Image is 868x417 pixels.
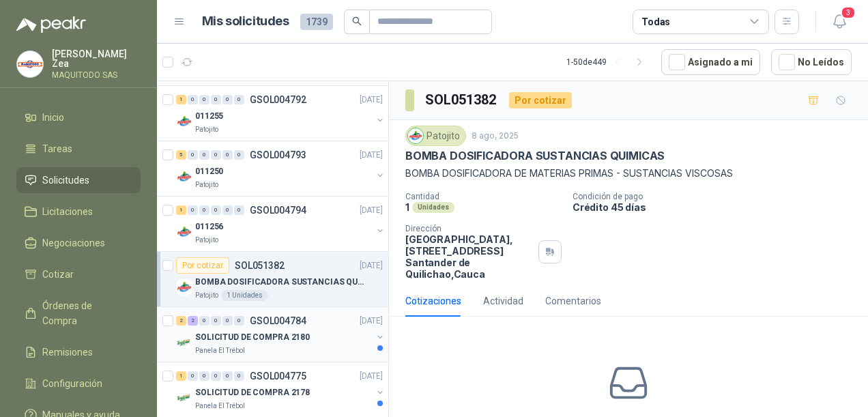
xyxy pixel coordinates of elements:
[17,51,43,77] img: Company Logo
[42,141,72,156] span: Tareas
[195,345,245,356] p: Panela El Trébol
[509,92,572,109] div: Por cotizar
[211,371,221,381] div: 0
[176,316,186,326] div: 2
[176,150,186,160] div: 5
[195,276,365,289] p: BOMBA DOSIFICADORA SUSTANCIAS QUIMICAS
[221,290,268,301] div: 1 Unidades
[771,49,852,75] button: No Leídos
[222,371,233,381] div: 0
[234,205,244,215] div: 0
[661,49,760,75] button: Asignado a mi
[188,205,198,215] div: 0
[234,371,244,381] div: 0
[199,150,209,160] div: 0
[188,371,198,381] div: 0
[405,166,852,181] p: BOMBA DOSIFICADORA DE MATERIAS PRIMAS - SUSTANCIAS VISCOSAS
[545,293,601,308] div: Comentarios
[42,235,105,250] span: Negociaciones
[16,230,141,256] a: Negociaciones
[412,202,454,213] div: Unidades
[566,51,650,73] div: 1 - 50 de 449
[195,124,218,135] p: Patojito
[157,252,388,307] a: Por cotizarSOL051382[DATE] Company LogoBOMBA DOSIFICADORA SUSTANCIAS QUIMICASPatojito1 Unidades
[405,126,466,146] div: Patojito
[176,224,192,240] img: Company Logo
[405,192,562,201] p: Cantidad
[16,104,141,130] a: Inicio
[300,14,333,30] span: 1739
[483,293,523,308] div: Actividad
[360,370,383,383] p: [DATE]
[405,201,409,213] p: 1
[841,6,856,19] span: 3
[234,95,244,104] div: 0
[360,149,383,162] p: [DATE]
[42,173,89,188] span: Solicitudes
[188,95,198,104] div: 0
[188,316,198,326] div: 2
[250,205,306,215] p: GSOL004794
[405,233,533,280] p: [GEOGRAPHIC_DATA], [STREET_ADDRESS] Santander de Quilichao , Cauca
[199,371,209,381] div: 0
[234,150,244,160] div: 0
[176,390,192,406] img: Company Logo
[211,95,221,104] div: 0
[234,316,244,326] div: 0
[211,150,221,160] div: 0
[195,179,218,190] p: Patojito
[52,49,141,68] p: [PERSON_NAME] Zea
[16,371,141,397] a: Configuración
[222,150,233,160] div: 0
[827,10,852,34] button: 3
[195,331,310,344] p: SOLICITUD DE COMPRA 2180
[641,14,670,29] div: Todas
[360,315,383,328] p: [DATE]
[176,371,186,381] div: 1
[176,113,192,130] img: Company Logo
[16,293,141,334] a: Órdenes de Compra
[195,386,310,399] p: SOLICITUD DE COMPRA 2178
[176,257,229,274] div: Por cotizar
[176,169,192,185] img: Company Logo
[42,110,64,125] span: Inicio
[250,316,306,326] p: GSOL004784
[235,261,285,270] p: SOL051382
[176,313,386,356] a: 2 2 0 0 0 0 GSOL004784[DATE] Company LogoSOLICITUD DE COMPRA 2180Panela El Trébol
[195,220,223,233] p: 011256
[405,149,665,163] p: BOMBA DOSIFICADORA SUSTANCIAS QUIMICAS
[176,279,192,296] img: Company Logo
[202,12,289,31] h1: Mis solicitudes
[195,235,218,246] p: Patojito
[16,199,141,225] a: Licitaciones
[176,205,186,215] div: 1
[16,16,86,33] img: Logo peakr
[408,128,423,143] img: Company Logo
[176,147,386,190] a: 5 0 0 0 0 0 GSOL004793[DATE] Company Logo011250Patojito
[42,345,93,360] span: Remisiones
[16,339,141,365] a: Remisiones
[211,316,221,326] div: 0
[176,334,192,351] img: Company Logo
[222,316,233,326] div: 0
[16,261,141,287] a: Cotizar
[360,204,383,217] p: [DATE]
[176,202,386,246] a: 1 0 0 0 0 0 GSOL004794[DATE] Company Logo011256Patojito
[472,130,519,143] p: 8 ago, 2025
[199,316,209,326] div: 0
[360,259,383,272] p: [DATE]
[199,95,209,104] div: 0
[195,110,223,123] p: 011255
[42,267,74,282] span: Cotizar
[250,371,306,381] p: GSOL004775
[42,204,93,219] span: Licitaciones
[195,401,245,412] p: Panela El Trébol
[250,150,306,160] p: GSOL004793
[405,293,461,308] div: Cotizaciones
[42,298,128,328] span: Órdenes de Compra
[16,136,141,162] a: Tareas
[195,165,223,178] p: 011250
[176,95,186,104] div: 1
[405,224,533,233] p: Dirección
[222,205,233,215] div: 0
